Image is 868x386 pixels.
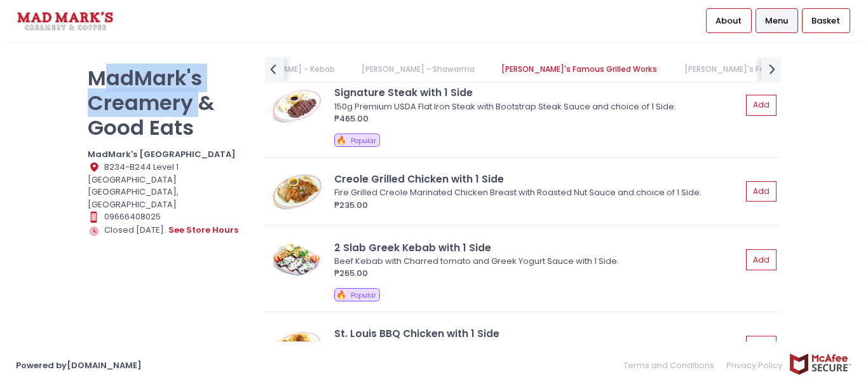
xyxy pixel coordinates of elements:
img: mcafee-secure [789,353,852,375]
span: 🔥 [336,289,346,301]
div: Creole Grilled Chicken with 1 Side [334,172,742,186]
p: MadMark's Creamery & Good Eats [88,65,249,140]
a: Menu [756,8,798,32]
div: 09666408025 [88,210,249,223]
button: Add [746,95,776,116]
a: Powered by[DOMAIN_NAME] [16,359,142,371]
span: Basket [811,15,840,27]
a: [PERSON_NAME] - Kebab [226,57,347,81]
div: 150g Premium USDA Flat Iron Steak with Bootstrap Steak Sauce and choice of 1 Side. [334,100,738,113]
div: B234-B244 Level 1 [GEOGRAPHIC_DATA] [GEOGRAPHIC_DATA], [GEOGRAPHIC_DATA] [88,161,249,211]
div: St. Louis BBQ Chicken with 1 Side [334,326,742,341]
a: [PERSON_NAME] - Shawarma [349,57,487,81]
img: Signature Steak with 1 Side [269,86,326,125]
b: MadMark's [GEOGRAPHIC_DATA] [88,148,236,160]
div: ₱265.00 [334,267,742,280]
img: St. Louis BBQ Chicken with 1 Side [269,327,326,365]
span: About [715,15,742,27]
div: Fire Grilled Creole Marinated Chicken Breast with Roasted Nut Sauce and choice of 1 Side. [334,186,738,199]
div: Beef Kebab with Charred tomato and Greek Yogurt Sauce with 1 Side. [334,255,738,268]
div: Signature Steak with 1 Side [334,85,742,100]
img: logo [16,10,114,32]
a: Privacy Policy [721,353,789,378]
span: 🔥 [336,134,346,146]
div: Closed [DATE]. [88,223,249,237]
a: About [706,8,752,32]
button: see store hours [168,223,239,237]
a: [PERSON_NAME]'s Famous Grilled Works [489,57,670,81]
div: ₱235.00 [334,199,742,212]
div: Boneless Chicken Fillet Coated with [PERSON_NAME] Double Black Sauce with 1 Side. [334,341,738,354]
span: Popular [351,291,376,300]
button: Add [746,336,776,357]
a: Terms and Conditions [623,353,721,378]
button: Add [746,249,776,270]
div: ₱465.00 [334,113,742,125]
img: Creole Grilled Chicken with 1 Side [269,172,326,210]
span: Menu [765,15,788,27]
button: Add [746,181,776,202]
div: 2 Slab Greek Kebab with 1 Side [334,240,742,255]
span: Popular [351,136,376,146]
img: 2 Slab Greek Kebab with 1 Side [269,241,326,279]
